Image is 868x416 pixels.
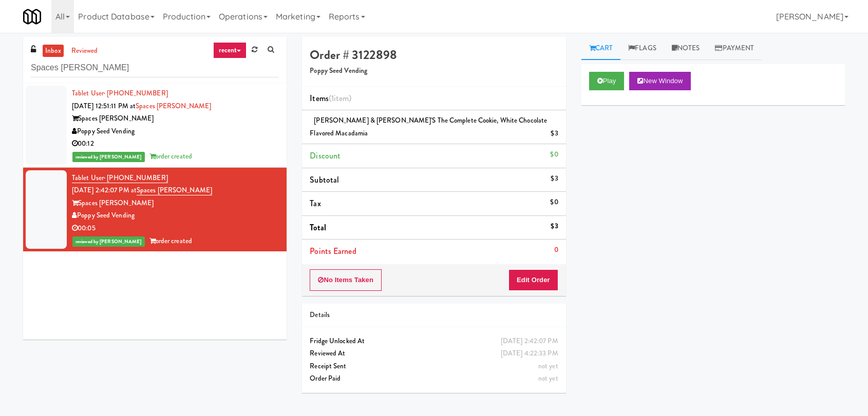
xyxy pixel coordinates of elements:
[554,244,558,256] div: 0
[501,347,558,360] div: [DATE] 4:22:33 PM
[213,42,247,58] a: recent
[310,335,558,348] div: Fridge Unlocked At
[43,45,64,57] a: inbox
[72,209,279,222] div: Poppy Seed Vending
[31,58,279,77] input: Search vision orders
[620,37,664,60] a: Flags
[149,236,192,246] span: order created
[136,101,211,111] a: Spaces [PERSON_NAME]
[538,361,558,371] span: not yet
[137,185,212,195] a: Spaces [PERSON_NAME]
[23,83,287,168] li: Tablet User· [PHONE_NUMBER][DATE] 12:51:11 PM atSpaces [PERSON_NAME]Spaces [PERSON_NAME]Poppy See...
[23,168,287,252] li: Tablet User· [PHONE_NUMBER][DATE] 2:42:07 PM atSpaces [PERSON_NAME]Spaces [PERSON_NAME]Poppy Seed...
[538,373,558,383] span: not yet
[310,150,341,162] span: Discount
[310,222,326,233] span: Total
[104,88,168,98] span: · [PHONE_NUMBER]
[310,245,356,257] span: Points Earned
[310,360,558,373] div: Receipt Sent
[310,174,339,186] span: Subtotal
[310,269,382,291] button: No Items Taken
[69,45,101,57] a: reviewed
[149,151,192,161] span: order created
[664,37,708,60] a: Notes
[310,67,558,75] h5: Poppy Seed Vending
[310,115,547,138] span: [PERSON_NAME] & [PERSON_NAME]'s The Complete Cookie, White Chocolate Flavored Macadamia
[581,37,621,60] a: Cart
[707,37,762,60] a: Payment
[310,347,558,360] div: Reviewed At
[72,173,168,183] a: Tablet User· [PHONE_NUMBER]
[310,92,351,104] span: Items
[550,196,558,209] div: $0
[72,88,168,98] a: Tablet User· [PHONE_NUMBER]
[72,101,136,111] span: [DATE] 12:51:11 PM at
[104,173,168,183] span: · [PHONE_NUMBER]
[23,8,41,26] img: Micromart
[72,185,137,195] span: [DATE] 2:42:07 PM at
[334,92,349,104] ng-pluralize: item
[72,125,279,138] div: Poppy Seed Vending
[310,197,320,209] span: Tax
[72,112,279,125] div: Spaces [PERSON_NAME]
[310,372,558,385] div: Order Paid
[629,72,691,90] button: New Window
[551,127,558,140] div: $3
[551,172,558,185] div: $3
[72,222,279,235] div: 00:05
[551,220,558,233] div: $3
[72,197,279,210] div: Spaces [PERSON_NAME]
[329,92,352,104] span: (1 )
[508,269,558,291] button: Edit Order
[589,72,625,90] button: Play
[72,137,279,150] div: 00:12
[310,309,558,322] div: Details
[550,148,558,161] div: $0
[72,152,145,162] span: reviewed by [PERSON_NAME]
[72,236,145,247] span: reviewed by [PERSON_NAME]
[501,335,558,348] div: [DATE] 2:42:07 PM
[310,48,558,62] h4: Order # 3122898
